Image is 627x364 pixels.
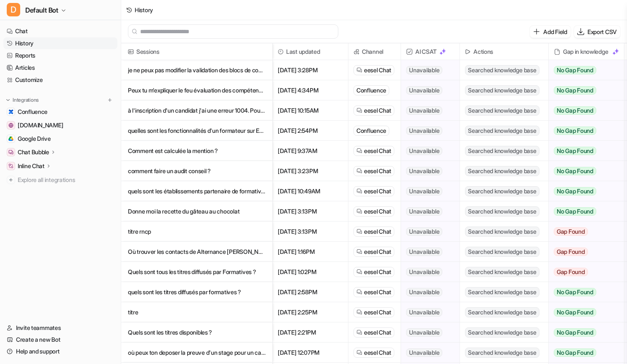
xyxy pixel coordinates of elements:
img: menu_add.svg [107,97,113,103]
span: [DATE] 1:16PM [276,242,345,262]
a: eesel Chat [356,187,391,195]
img: Chat Bubble [8,150,13,155]
span: Sessions [125,43,269,60]
span: eesel Chat [364,328,391,337]
p: Quels sont les titres disponibles ? [128,322,266,343]
span: No Gap Found [554,127,596,135]
button: No Gap Found [549,343,618,363]
button: Integrations [3,96,41,104]
span: AI CSAT [404,43,456,60]
span: Unavailable [406,86,442,95]
span: [DATE] 2:58PM [276,282,345,302]
span: Unavailable [406,187,442,195]
span: [DATE] 3:23PM [276,161,345,181]
button: No Gap Found [549,322,618,343]
span: Searched knowledge base [465,327,539,338]
button: Gap Found [549,222,618,242]
img: Confluence [8,109,13,114]
span: eesel Chat [364,227,391,236]
span: eesel Chat [364,268,391,276]
span: Searched knowledge base [465,227,539,237]
span: eesel Chat [364,288,391,296]
button: Gap Found [549,242,618,262]
a: Google DriveGoogle Drive [3,133,117,145]
span: eesel Chat [364,248,391,256]
span: [DATE] 3:28PM [276,60,345,80]
button: No Gap Found [549,100,618,121]
span: Unavailable [406,288,442,296]
button: No Gap Found [549,282,618,302]
p: quelles sont les fonctionnalités d'un formateur sur ELIOP ? [128,121,266,141]
span: [DATE] 9:37AM [276,141,345,161]
h2: Actions [473,43,493,60]
span: Unavailable [406,147,442,155]
p: titre [128,302,266,322]
p: Inline Chat [18,162,45,170]
span: Searched knowledge base [465,287,539,297]
span: Searched knowledge base [465,106,539,116]
p: Add Field [543,27,567,36]
img: eeselChat [356,168,362,174]
span: [DATE] 4:34PM [276,80,345,100]
span: Unavailable [406,348,442,357]
a: Explore all integrations [3,174,117,186]
p: Integrations [13,97,39,103]
span: Searched knowledge base [465,166,539,176]
span: Google Drive [18,135,51,143]
span: Unavailable [406,308,442,317]
span: Unavailable [406,268,442,276]
img: eeselChat [356,148,362,154]
span: eesel Chat [364,348,391,357]
button: Gap Found [549,262,618,282]
img: eeselChat [356,330,362,335]
span: Unavailable [406,127,442,135]
button: No Gap Found [549,302,618,322]
span: Unavailable [406,227,442,236]
span: Searched knowledge base [465,247,539,257]
p: Export CSV [587,27,617,36]
p: comment faire un audit conseil ? [128,161,266,181]
span: Explore all integrations [18,173,114,187]
span: [DATE] 2:54PM [276,121,345,141]
span: Unavailable [406,248,442,256]
span: eesel Chat [364,187,391,195]
span: eesel Chat [364,308,391,317]
a: ConfluenceConfluence [3,106,117,118]
span: [DATE] 10:49AM [276,181,345,201]
a: eesel Chat [356,207,391,216]
a: eesel Chat [356,227,391,236]
a: eesel Chat [356,268,391,276]
a: eesel Chat [356,106,391,115]
p: quels sont les titres diffusés par formatives ? [128,282,266,302]
a: eesel Chat [356,348,391,357]
span: [DATE] 1:02PM [276,262,345,282]
span: Unavailable [406,207,442,216]
p: Comment est calculée la mention ? [128,141,266,161]
span: Gap Found [554,227,588,236]
span: Searched knowledge base [465,307,539,317]
button: No Gap Found [549,201,618,222]
span: No Gap Found [554,288,596,296]
span: Searched knowledge base [465,186,539,196]
a: Articles [3,62,117,74]
p: Chat Bubble [18,148,49,156]
a: eesel Chat [356,328,391,337]
span: eesel Chat [364,167,391,175]
span: No Gap Found [554,167,596,175]
span: Searched knowledge base [465,85,539,95]
span: No Gap Found [554,308,596,317]
img: Google Drive [8,136,13,141]
img: Inline Chat [8,164,13,169]
a: Help and support [3,346,117,357]
span: Gap Found [554,248,588,256]
span: Searched knowledge base [465,348,539,358]
span: eesel Chat [364,66,391,74]
span: Unavailable [406,106,442,115]
button: Export CSV [574,26,620,38]
img: www.formatives.fr [8,123,13,128]
span: Searched knowledge base [465,126,539,136]
span: Confluence [18,108,48,116]
img: eeselChat [356,188,362,194]
span: No Gap Found [554,147,596,155]
span: No Gap Found [554,86,596,95]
